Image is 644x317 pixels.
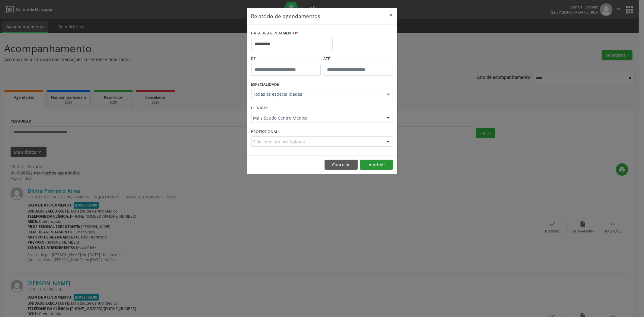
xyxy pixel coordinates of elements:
h5: Relatório de agendamentos [251,12,320,20]
span: Todas as especialidades [253,91,381,97]
label: De [251,54,321,64]
label: DATA DE AGENDAMENTO [251,29,299,38]
span: Selecione um profissional [253,139,305,145]
button: Cancelar [325,160,358,170]
label: ATÉ [324,54,393,64]
label: ESPECIALIDADE [251,80,279,89]
label: CLÍNICA [251,104,268,113]
label: PROFISSIONAL [251,127,278,136]
span: Mais Saude Centro Medico [253,115,381,121]
button: Close [385,8,397,23]
button: Imprimir [360,160,393,170]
